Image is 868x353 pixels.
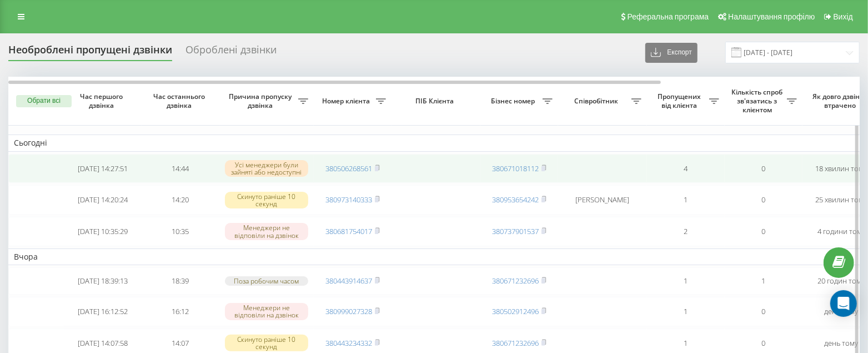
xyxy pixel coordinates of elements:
[645,43,698,63] button: Експорт
[325,195,372,205] a: 380973140333
[73,92,133,110] span: Час першого дзвінка
[725,217,802,246] td: 0
[725,185,802,215] td: 0
[564,97,631,106] span: Співробітник
[647,185,725,215] td: 1
[142,267,219,295] td: 18:39
[225,303,308,320] div: Менеджери не відповіли на дзвінок
[492,338,539,348] a: 380671232696
[16,95,72,107] button: Обрати всі
[150,92,210,110] span: Час останнього дзвінка
[225,192,308,208] div: Скинуто раніше 10 секунд
[492,195,539,205] a: 380953654242
[185,44,277,61] div: Оброблені дзвінки
[64,217,142,246] td: [DATE] 10:35:29
[647,267,725,295] td: 1
[225,92,298,110] span: Причина пропуску дзвінка
[325,163,372,173] a: 380506268561
[492,226,539,236] a: 380737901537
[725,297,802,326] td: 0
[558,185,647,215] td: [PERSON_NAME]
[64,297,142,326] td: [DATE] 16:12:52
[830,290,857,317] div: Open Intercom Messenger
[653,92,709,110] span: Пропущених від клієнта
[325,306,372,316] a: 380999027328
[225,335,308,351] div: Скинуто раніше 10 секунд
[225,160,308,177] div: Усі менеджери були зайняті або недоступні
[725,154,802,183] td: 0
[64,154,142,183] td: [DATE] 14:27:51
[142,217,219,246] td: 10:35
[834,12,853,21] span: Вихід
[647,217,725,246] td: 2
[64,185,142,215] td: [DATE] 14:20:24
[492,163,539,173] a: 380671018112
[142,154,219,183] td: 14:44
[225,276,308,286] div: Поза робочим часом
[647,297,725,326] td: 1
[628,12,709,21] span: Реферальна програма
[319,97,376,106] span: Номер клієнта
[325,226,372,236] a: 380681754017
[325,276,372,286] a: 380443914637
[492,306,539,316] a: 380502912496
[647,154,725,183] td: 4
[142,185,219,215] td: 14:20
[492,276,539,286] a: 380671232696
[725,267,802,295] td: 1
[486,97,543,106] span: Бізнес номер
[401,97,471,106] span: ПІБ Клієнта
[728,12,815,21] span: Налаштування профілю
[142,297,219,326] td: 16:12
[225,223,308,240] div: Менеджери не відповіли на дзвінок
[325,338,372,348] a: 380443234332
[64,267,142,295] td: [DATE] 18:39:13
[8,44,172,61] div: Необроблені пропущені дзвінки
[730,88,787,114] span: Кількість спроб зв'язатись з клієнтом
